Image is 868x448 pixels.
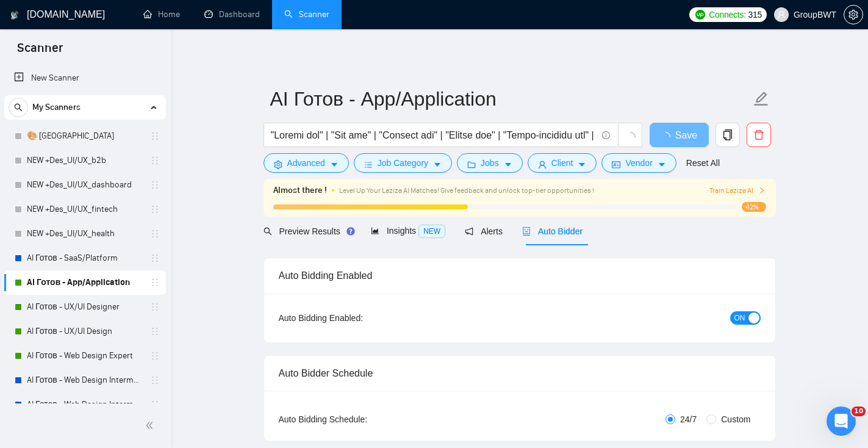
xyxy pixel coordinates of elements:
button: setting [844,5,863,24]
span: loading [625,132,636,143]
span: 24/7 [675,413,701,426]
button: idcardVendorcaret-down [601,153,676,173]
button: Train Laziza AI [709,185,766,197]
span: holder [150,302,160,312]
span: search [9,103,27,112]
span: Client [551,156,573,170]
span: area-chart [371,226,379,235]
a: AI Готов - UX/UI Design [27,319,143,344]
span: search [264,227,272,236]
span: 42% [742,202,766,212]
a: dashboardDashboard [204,9,260,20]
span: holder [150,180,160,190]
span: edit [753,91,769,107]
span: 10 [852,406,866,416]
iframe: Intercom live chat [827,406,856,436]
a: AI Готов - Web Design Expert [27,344,143,368]
a: homeHome [143,9,180,20]
span: holder [150,351,160,361]
a: NEW +Des_UI/UX_b2b [27,148,143,173]
span: caret-down [504,160,512,169]
button: copy [716,123,740,147]
button: barsJob Categorycaret-down [354,153,452,173]
a: AI Готов - Web Design Intermediate минус Developer [27,368,143,392]
button: folderJobscaret-down [457,153,523,173]
span: caret-down [330,160,339,169]
span: Custom [716,413,755,426]
span: info-circle [602,131,610,139]
span: idcard [612,160,620,169]
li: New Scanner [4,66,166,90]
span: holder [150,327,160,336]
a: NEW +Des_UI/UX_health [27,222,143,246]
span: caret-down [578,160,586,169]
span: Connects: [709,8,745,21]
span: holder [150,204,160,214]
a: searchScanner [284,9,329,20]
input: Search Freelance Jobs... [271,128,597,143]
span: Auto Bidder [522,226,583,236]
span: notification [465,227,473,236]
span: Scanner [7,39,73,65]
span: Insights [371,226,445,236]
a: AI Готов - SaaS/Platform [27,246,143,270]
a: setting [844,10,863,20]
div: Tooltip anchor [345,226,356,237]
span: user [538,160,547,169]
span: loading [661,132,675,142]
span: Vendor [625,156,652,170]
a: New Scanner [14,66,156,90]
a: NEW +Des_UI/UX_dashboard [27,173,143,197]
div: Auto Bidder Schedule [279,356,761,391]
span: holder [150,229,160,239]
button: search [9,98,28,117]
span: Level Up Your Laziza AI Matches! Give feedback and unlock top-tier opportunities ! [339,186,594,195]
div: Auto Bidding Enabled [279,258,761,293]
span: setting [274,160,282,169]
a: Reset All [686,156,720,170]
span: Alerts [465,226,503,236]
span: Job Category [378,156,428,170]
a: 🎨 [GEOGRAPHIC_DATA] [27,124,143,148]
span: holder [150,375,160,385]
span: 315 [748,8,762,21]
span: user [777,10,786,19]
button: userClientcaret-down [528,153,597,173]
span: robot [522,227,531,236]
span: Preview Results [264,226,351,236]
div: Auto Bidding Enabled: [279,311,439,325]
a: AI Готов - UX/UI Designer [27,295,143,319]
button: Save [650,123,709,147]
a: AI Готов - App/Application [27,270,143,295]
span: My Scanners [32,95,81,120]
span: caret-down [658,160,666,169]
a: NEW +Des_UI/UX_fintech [27,197,143,222]
span: holder [150,253,160,263]
span: Jobs [481,156,499,170]
span: Save [675,128,697,143]
span: ON [734,311,745,325]
input: Scanner name... [270,84,751,114]
span: copy [716,129,739,140]
img: upwork-logo.png [695,10,705,20]
span: Advanced [287,156,325,170]
img: logo [10,5,19,25]
button: delete [747,123,771,147]
span: holder [150,156,160,165]
button: settingAdvancedcaret-down [264,153,349,173]
span: delete [747,129,770,140]
span: double-left [145,419,157,432]
span: holder [150,400,160,410]
span: holder [150,278,160,287]
span: setting [844,10,863,20]
div: Auto Bidding Schedule: [279,413,439,426]
span: caret-down [433,160,442,169]
a: AI Готов - Web Design Intermediate минус Development [27,392,143,417]
span: bars [364,160,373,169]
span: NEW [418,225,445,238]
span: holder [150,131,160,141]
span: Almost there ! [273,184,327,197]
span: right [758,187,766,194]
span: folder [467,160,476,169]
